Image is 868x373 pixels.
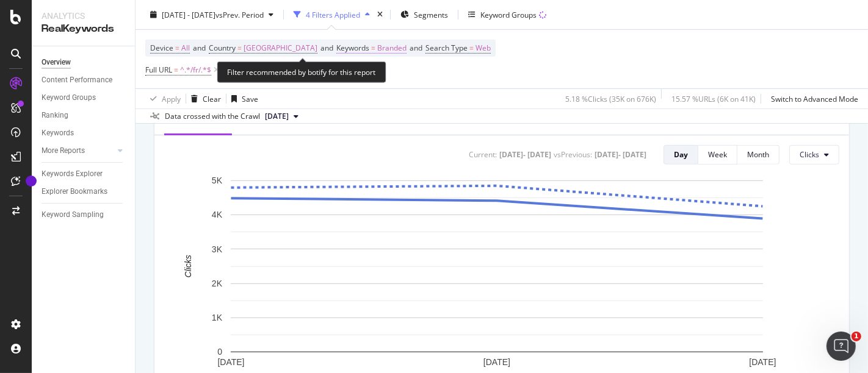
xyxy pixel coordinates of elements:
iframe: Intercom live chat [826,332,856,361]
div: Data crossed with the Crawl [165,111,260,122]
div: [DATE] - [DATE] [595,149,646,160]
div: Month [747,149,769,160]
a: More Reports [42,144,114,157]
div: 4 Filters Applied [306,9,360,20]
span: Segments [414,9,448,20]
text: [DATE] [483,357,510,367]
span: Search Type [425,43,468,53]
div: Explorer Bookmarks [42,185,107,198]
div: Ranking [42,109,68,122]
span: ^.*/fr/.*$ [180,62,211,79]
text: 1K [212,313,223,322]
a: Overview [42,56,126,69]
a: Explorer Bookmarks [42,185,126,198]
text: 3K [212,244,223,254]
span: Branded [377,40,407,57]
span: = [371,43,375,53]
span: 1 [852,332,861,341]
text: Clicks [183,255,193,277]
div: Clear [203,93,221,104]
div: Keywords [42,127,74,140]
span: 2025 Sep. 26th [265,111,289,122]
div: Week [708,149,727,160]
span: Country [209,43,236,53]
div: vs Previous : [554,149,592,160]
div: Overview [42,56,71,69]
div: Keyword Sampling [42,208,104,221]
span: = [174,65,178,75]
div: Tooltip anchor [26,176,37,187]
button: [DATE] - [DATE]vsPrev. Period [145,5,278,24]
span: Device [150,43,173,53]
span: = [175,43,179,53]
a: Content Performance [42,74,126,87]
text: 4K [212,210,223,219]
text: [DATE] [749,357,776,367]
button: Apply [145,89,181,108]
div: Keyword Groups [42,91,96,104]
div: Save [242,93,258,104]
button: Segments [396,5,453,24]
text: 5K [212,176,223,185]
div: times [375,9,385,21]
div: Day [674,149,688,160]
button: Month [737,145,779,165]
span: and [410,43,422,53]
span: vs Prev. Period [215,9,264,20]
button: Day [664,145,698,165]
button: Switch to Advanced Mode [766,89,858,108]
text: [DATE] [217,357,244,367]
div: 15.57 % URLs ( 6K on 41K ) [671,93,756,104]
button: [DATE] [260,109,303,124]
span: Full URL [145,65,172,75]
div: RealKeywords [42,22,125,36]
div: Current: [469,149,497,160]
button: Week [698,145,737,165]
div: [DATE] - [DATE] [499,149,551,160]
a: Keywords Explorer [42,168,126,180]
button: Keyword Groups [463,5,551,24]
span: [DATE] - [DATE] [162,9,215,20]
span: and [320,43,333,53]
span: Clicks [800,149,819,160]
div: Filter recommended by botify for this report [217,62,386,83]
span: = [469,43,474,53]
a: Keyword Sampling [42,208,126,221]
button: 4 Filters Applied [289,5,375,24]
span: [GEOGRAPHIC_DATA] [244,40,317,57]
div: Keywords Explorer [42,168,103,180]
button: Save [226,89,258,108]
span: Web [476,40,491,57]
a: Ranking [42,109,126,122]
div: Switch to Advanced Mode [771,93,858,104]
div: Content Performance [42,74,112,87]
div: 5.18 % Clicks ( 35K on 676K ) [565,93,656,104]
span: and [193,43,206,53]
button: Clear [186,89,221,108]
a: Keywords [42,127,126,140]
span: Keywords [336,43,369,53]
text: 2K [212,279,223,288]
div: Analytics [42,10,125,22]
div: Apply [162,93,181,104]
span: All [181,40,190,57]
text: 0 [217,347,222,357]
button: Clicks [789,145,839,165]
a: Keyword Groups [42,91,126,104]
span: = [237,43,242,53]
div: More Reports [42,144,85,157]
div: Keyword Groups [480,9,537,20]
